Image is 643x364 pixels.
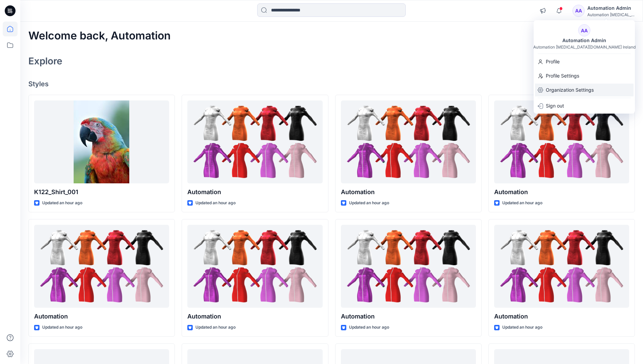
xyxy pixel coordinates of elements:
p: Updated an hour ago [195,200,236,207]
h2: Explore [28,56,62,66]
h4: Styles [28,80,635,88]
p: Updated an hour ago [42,200,82,207]
h2: Welcome back, Automation [28,30,171,42]
p: Automation [494,187,629,197]
a: Automation [494,225,629,308]
a: Automation [341,100,476,184]
a: Profile [534,55,635,68]
p: K122_Shirt_001 [34,187,169,197]
p: Profile [546,55,560,68]
div: Automation [MEDICAL_DATA][DOMAIN_NAME] Ireland [533,44,636,50]
a: Organization Settings [534,84,635,96]
p: Updated an hour ago [42,324,82,331]
p: Automation [494,312,629,321]
p: Updated an hour ago [502,324,542,331]
div: AA [572,5,585,17]
a: Automation [494,100,629,184]
a: K122_Shirt_001 [34,100,169,184]
div: Automation Admin [587,4,635,12]
a: Automation [341,225,476,308]
p: Updated an hour ago [195,324,236,331]
p: Automation [341,187,476,197]
p: Automation [187,187,322,197]
a: Profile Settings [534,69,635,82]
div: AA [578,24,590,36]
a: Automation [187,225,322,308]
p: Sign out [546,99,564,112]
a: Automation [34,225,169,308]
p: Automation [34,312,169,321]
p: Updated an hour ago [349,200,389,207]
p: Profile Settings [546,69,579,82]
p: Automation [341,312,476,321]
a: Automation [187,100,322,184]
p: Automation [187,312,322,321]
div: Automation [MEDICAL_DATA]... [587,12,635,17]
div: Automation Admin [558,36,610,44]
p: Updated an hour ago [349,324,389,331]
p: Organization Settings [546,84,594,96]
p: Updated an hour ago [502,200,542,207]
